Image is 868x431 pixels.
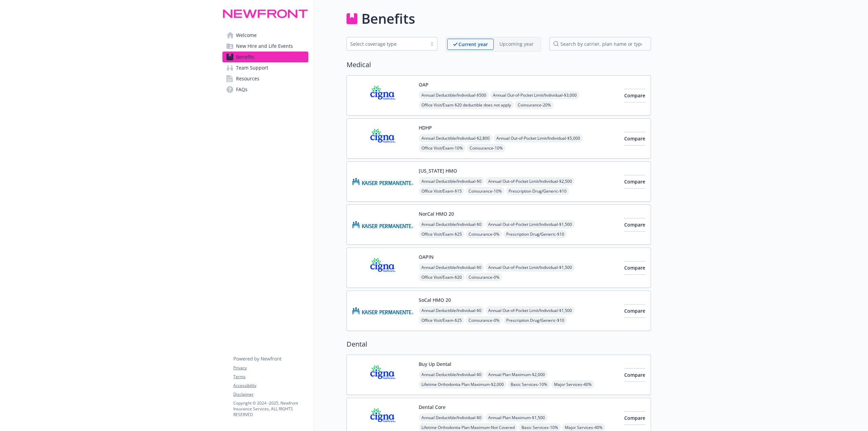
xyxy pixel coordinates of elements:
[352,210,413,239] img: Kaiser Permanente Insurance Company carrier logo
[515,101,554,109] span: Coinsurance - 20%
[506,187,569,195] span: Prescription Drug/Generic - $10
[233,374,308,380] a: Terms
[494,134,583,142] span: Annual Out-of-Pocket Limit/Individual - $5,000
[549,37,651,51] input: search by carrier, plan name or type
[352,124,413,153] img: CIGNA carrier logo
[467,144,506,152] span: Coinsurance - 10%
[624,89,645,102] button: Compare
[486,413,548,422] span: Annual Plan Maximum - $1,500
[466,187,505,195] span: Coinsurance - 10%
[419,413,484,422] span: Annual Deductible/Individual - $0
[419,404,446,411] button: Dental Core
[624,221,645,228] span: Compare
[236,84,248,95] span: FAQs
[222,84,308,95] a: FAQs
[499,40,534,47] p: Upcoming year
[551,380,594,389] span: Major Services - 40%
[222,52,308,62] a: Benefits
[624,411,645,425] button: Compare
[486,370,548,379] span: Annual Plan Maximum - $2,000
[236,62,268,73] span: Team Support
[624,304,645,318] button: Compare
[624,178,645,185] span: Compare
[419,210,454,217] button: NorCal HMO 20
[222,41,308,52] a: New Hire and Life Events
[490,91,579,99] span: Annual Out-of-Pocket Limit/Individual - $3,000
[624,175,645,189] button: Compare
[486,306,575,315] span: Annual Out-of-Pocket Limit/Individual - $1,500
[222,73,308,84] a: Resources
[419,370,484,379] span: Annual Deductible/Individual - $0
[624,368,645,382] button: Compare
[466,230,502,238] span: Coinsurance - 0%
[419,263,484,272] span: Annual Deductible/Individual - $0
[233,383,308,389] a: Accessibility
[352,360,413,389] img: CIGNA carrier logo
[352,167,413,196] img: Kaiser Permanente Insurance Company carrier logo
[494,39,539,50] span: Upcoming year
[352,81,413,110] img: CIGNA carrier logo
[350,40,423,47] div: Select coverage type
[624,372,645,378] span: Compare
[419,81,429,88] button: OAP
[419,360,451,368] button: Buy Up Dental
[419,144,466,152] span: Office Visit/Exam - 10%
[504,316,567,325] span: Prescription Drug/Generic - $10
[222,30,308,41] a: Welcome
[236,30,257,41] span: Welcome
[624,135,645,142] span: Compare
[624,92,645,99] span: Compare
[419,177,484,185] span: Annual Deductible/Individual - $0
[361,8,415,29] h1: Benefits
[486,263,575,272] span: Annual Out-of-Pocket Limit/Individual - $1,500
[419,101,514,109] span: Office Visit/Exam - $20 deductible does not apply
[466,273,502,281] span: Coinsurance - 0%
[419,306,484,315] span: Annual Deductible/Individual - $0
[347,60,651,70] h2: Medical
[624,415,645,421] span: Compare
[504,230,567,238] span: Prescription Drug/Generic - $10
[419,91,489,99] span: Annual Deductible/Individual - $500
[236,41,293,52] span: New Hire and Life Events
[236,73,259,84] span: Resources
[347,339,651,349] h2: Dental
[486,177,575,185] span: Annual Out-of-Pocket Limit/Individual - $2,500
[419,316,465,325] span: Office Visit/Exam - $25
[222,62,308,73] a: Team Support
[624,218,645,232] button: Compare
[419,187,465,195] span: Office Visit/Exam - $15
[419,253,434,260] button: OAPIN
[419,230,465,238] span: Office Visit/Exam - $25
[466,316,502,325] span: Coinsurance - 0%
[419,124,432,131] button: HDHP
[419,380,507,389] span: Lifetime Orthodontia Plan Maximum - $2,000
[233,400,308,417] p: Copyright © 2024 - 2025 , Newfront Insurance Services, ALL RIGHTS RESERVED
[419,296,451,303] button: SoCal HMO 20
[352,296,413,325] img: Kaiser Permanente Insurance Company carrier logo
[419,220,484,229] span: Annual Deductible/Individual - $0
[486,220,575,229] span: Annual Out-of-Pocket Limit/Individual - $1,500
[624,261,645,275] button: Compare
[624,132,645,145] button: Compare
[233,391,308,397] a: Disclaimer
[233,365,308,371] a: Privacy
[624,308,645,314] span: Compare
[419,134,492,142] span: Annual Deductible/Individual - $2,800
[419,167,457,174] button: [US_STATE] HMO
[624,265,645,271] span: Compare
[352,253,413,282] img: CIGNA carrier logo
[508,380,550,389] span: Basic Services - 10%
[458,41,488,48] p: Current year
[419,273,465,281] span: Office Visit/Exam - $20
[236,52,254,62] span: Benefits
